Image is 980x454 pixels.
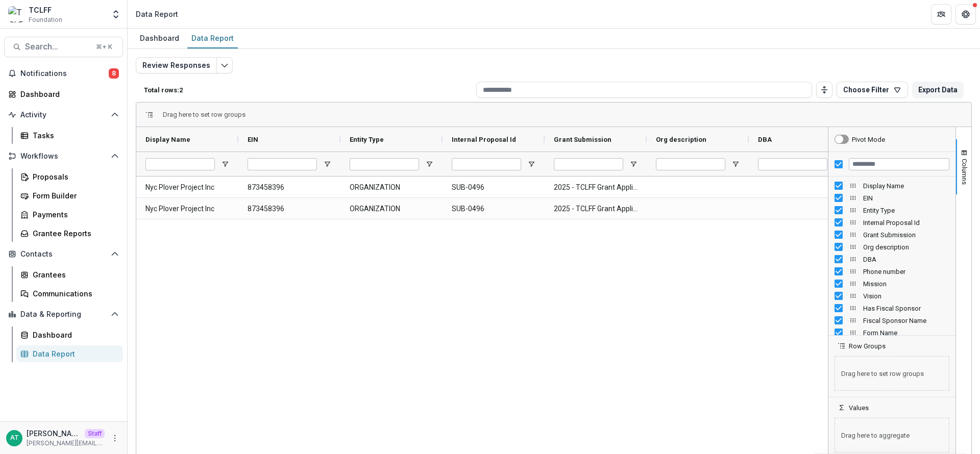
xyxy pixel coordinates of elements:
div: Grantees [33,269,115,280]
input: Display Name Filter Input [145,158,215,170]
p: Staff [85,429,105,438]
button: Open entity switcher [109,4,123,24]
span: 8 [109,68,119,79]
div: Mission Column [828,278,955,290]
div: Dashboard [20,89,115,99]
span: Foundation [29,15,62,24]
button: Edit selected report [216,57,233,73]
div: Has Fiscal Sponsor Column [828,302,955,314]
div: Communications [33,288,115,299]
span: Notifications [20,69,109,78]
button: Export Data [912,82,964,98]
span: EIN [248,136,258,143]
p: [PERSON_NAME][EMAIL_ADDRESS][DOMAIN_NAME] [27,439,105,448]
div: EIN Column [828,192,955,204]
a: Communications [16,285,123,302]
span: DBA [863,256,949,263]
img: TCLFF [8,6,24,22]
button: Toggle auto height [816,82,832,98]
input: Internal Proposal Id Filter Input [452,158,521,170]
span: Has Fiscal Sponsor [863,305,949,312]
button: Open Filter Menu [323,160,331,168]
span: DBA [758,136,772,143]
div: Data Report [187,31,238,45]
nav: breadcrumb [132,7,182,21]
div: Tasks [33,130,115,141]
div: Dashboard [136,31,183,45]
div: Proposals [33,171,115,182]
input: DBA Filter Input [758,158,827,170]
p: Total rows: 2 [144,86,472,94]
span: Display Name [145,136,190,143]
div: Anna Test [10,435,19,441]
input: Entity Type Filter Input [350,158,419,170]
span: SUB-0496 [452,198,535,219]
input: Filter Columns Input [849,158,949,170]
div: Entity Type Column [828,204,955,216]
span: 873458396 [248,177,331,198]
span: ORGANIZATION [350,198,433,219]
span: Vision [863,292,949,300]
button: Get Help [955,4,976,24]
div: Form Name Column [828,326,955,339]
span: Form Name [863,329,949,337]
div: Row Groups [163,111,246,118]
button: Open Filter Menu [425,160,433,168]
button: Choose Filter [837,82,908,98]
span: Org description [656,136,706,143]
input: Grant Submission Filter Input [554,158,623,170]
button: Open Filter Menu [629,160,638,168]
span: ORGANIZATION [350,177,433,198]
p: [PERSON_NAME] [27,428,81,439]
button: Open Contacts [4,246,123,262]
a: Form Builder [16,187,123,204]
div: Form Builder [33,190,115,201]
button: Open Activity [4,107,123,123]
span: Columns [961,159,968,185]
button: Notifications8 [4,65,123,82]
span: Activity [20,111,107,119]
button: Open Workflows [4,148,123,164]
span: Data & Reporting [20,310,107,319]
span: Values [849,404,869,412]
div: Org description Column [828,241,955,253]
span: EIN [863,194,949,202]
span: Nyc Plover Project Inc [145,198,229,219]
span: Contacts [20,250,107,259]
span: Grant Submission [554,136,611,143]
div: Display Name Column [828,180,955,192]
span: Workflows [20,152,107,161]
span: Entity Type [863,207,949,214]
a: Dashboard [16,326,123,343]
button: Open Filter Menu [221,160,229,168]
button: Review Responses [136,57,217,73]
button: Search... [4,37,123,57]
span: Nyc Plover Project Inc [145,177,229,198]
button: Open Data & Reporting [4,306,123,322]
a: Grantees [16,266,123,283]
span: Internal Proposal Id [863,219,949,226]
div: Payments [33,209,115,220]
span: Display Name [863,182,949,190]
div: Pivot Mode [852,136,885,143]
a: Payments [16,206,123,223]
div: TCLFF [29,5,62,15]
div: Data Report [136,9,178,19]
a: Data Report [187,29,238,48]
div: Internal Proposal Id Column [828,216,955,229]
div: Fiscal Sponsor Name Column [828,314,955,326]
div: Grantee Reports [33,228,115,239]
div: ⌘ + K [94,41,114,53]
input: EIN Filter Input [248,158,317,170]
div: Dashboard [33,330,115,340]
div: Phone number Column [828,265,955,278]
span: 873458396 [248,198,331,219]
a: Grantee Reports [16,225,123,242]
span: Fiscal Sponsor Name [863,317,949,324]
button: Open Filter Menu [527,160,535,168]
span: Phone number [863,268,949,275]
button: Open Filter Menu [731,160,740,168]
span: Drag here to set row groups [163,111,246,118]
button: More [109,432,121,444]
span: Entity Type [350,136,384,143]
